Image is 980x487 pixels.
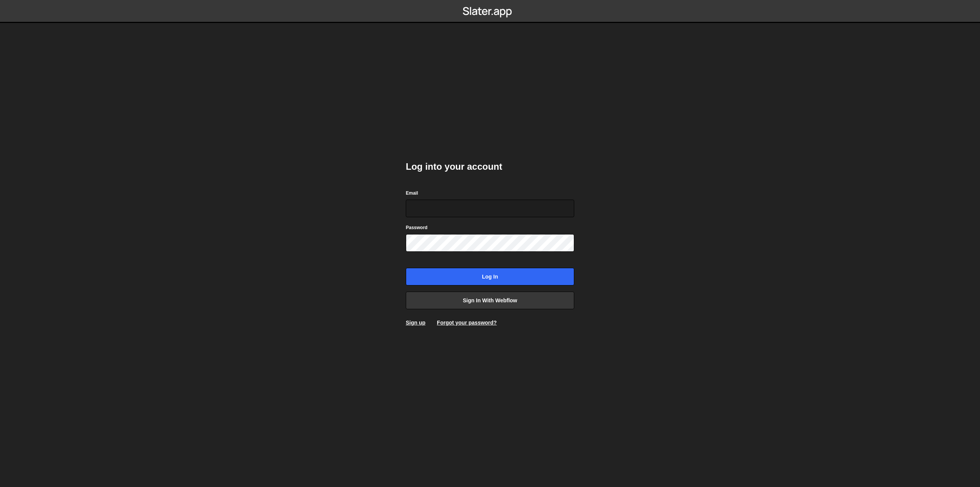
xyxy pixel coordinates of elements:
[406,224,428,231] label: Password
[406,268,574,285] input: Log in
[406,189,418,197] label: Email
[406,292,574,309] a: Sign in with Webflow
[406,320,425,326] a: Sign up
[437,320,497,326] a: Forgot your password?
[406,161,574,173] h2: Log into your account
